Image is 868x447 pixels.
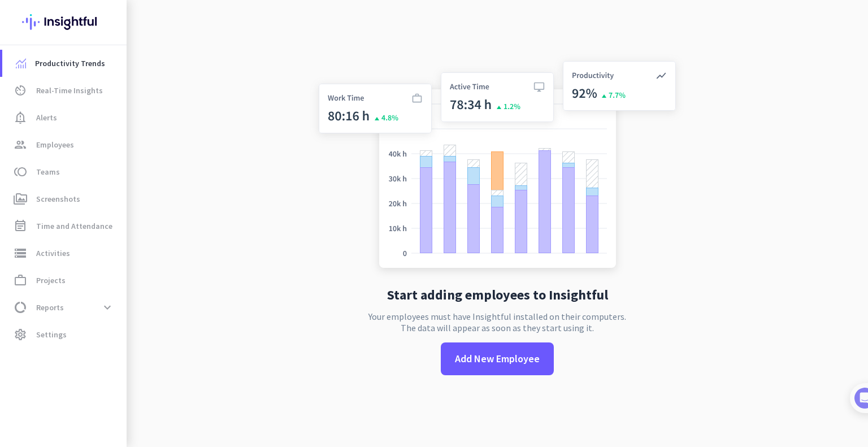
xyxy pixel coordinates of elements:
[14,138,27,151] i: group
[14,219,27,233] i: event_note
[2,185,127,212] a: perm_mediaScreenshots
[14,274,27,287] i: work_outline
[16,58,26,68] img: menu-item
[310,54,684,279] img: no-search-results
[36,301,64,314] span: Reports
[36,138,74,151] span: Employees
[14,328,27,341] i: settings
[2,240,127,267] a: storageActivities
[455,351,540,366] span: Add New Employee
[2,212,127,240] a: event_noteTime and Attendance
[14,165,27,179] i: toll
[14,246,27,260] i: storage
[36,192,80,206] span: Screenshots
[36,246,70,260] span: Activities
[14,111,27,124] i: notification_important
[2,131,127,158] a: groupEmployees
[97,297,118,318] button: expand_more
[14,192,27,206] i: perm_media
[14,84,27,97] i: av_timer
[368,311,626,333] p: Your employees must have Insightful installed on their computers. The data will appear as soon as...
[36,219,112,233] span: Time and Attendance
[36,111,57,124] span: Alerts
[36,165,60,179] span: Teams
[14,301,27,314] i: data_usage
[2,294,127,321] a: data_usageReportsexpand_more
[2,321,127,348] a: settingsSettings
[2,77,127,104] a: av_timerReal-Time Insights
[36,84,103,97] span: Real-Time Insights
[36,328,67,341] span: Settings
[2,50,127,77] a: menu-itemProductivity Trends
[441,342,554,375] button: Add New Employee
[36,274,66,287] span: Projects
[387,288,608,302] h2: Start adding employees to Insightful
[2,267,127,294] a: work_outlineProjects
[35,57,105,70] span: Productivity Trends
[2,158,127,185] a: tollTeams
[2,104,127,131] a: notification_importantAlerts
